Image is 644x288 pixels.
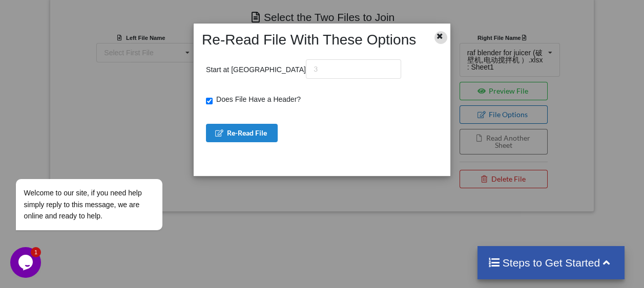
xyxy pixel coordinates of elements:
[14,107,132,138] span: Welcome to our site, if you need help simply reply to this message, we are online and ready to help.
[306,59,401,79] input: 3
[488,256,614,269] h4: Steps to Get Started
[10,82,195,242] iframe: chat widget
[10,247,43,278] iframe: chat widget
[206,59,401,79] p: Start at [GEOGRAPHIC_DATA]
[206,124,278,142] button: Re-Read File
[213,95,301,103] span: Does File Have a Header?
[197,31,426,49] h2: Re-Read File With These Options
